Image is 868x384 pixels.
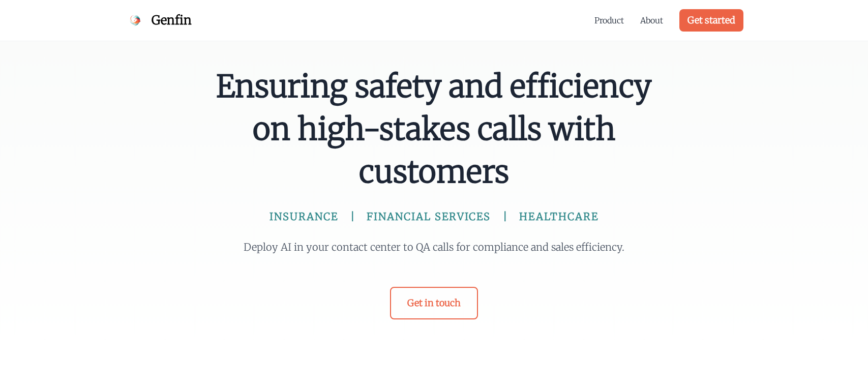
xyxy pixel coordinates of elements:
[239,240,630,254] p: Deploy AI in your contact center to QA calls for compliance and sales efficiency.
[503,210,507,224] span: |
[125,10,145,31] img: Genfin Logo
[367,210,491,224] span: FINANCIAL SERVICES
[640,14,663,26] a: About
[152,12,192,28] span: Genfin
[215,65,654,193] span: Ensuring safety and efficiency on high-stakes calls with customers
[390,287,478,319] a: Get in touch
[679,9,743,32] a: Get started
[270,210,338,224] span: INSURANCE
[594,14,624,26] a: Product
[350,210,354,224] span: |
[125,10,192,31] a: Genfin
[519,210,598,224] span: HEALTHCARE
